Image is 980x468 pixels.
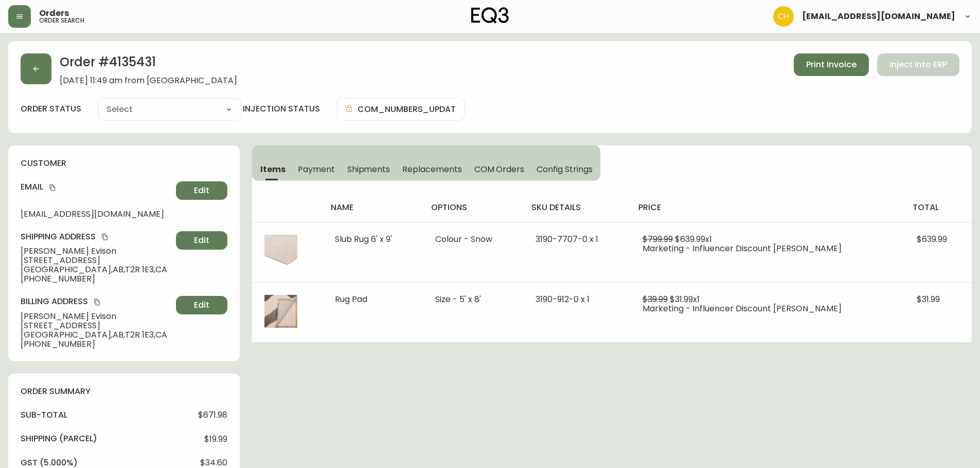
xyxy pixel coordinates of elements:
img: 608a7db9-9e80-40bd-83ed-9854be877969.jpg [264,235,297,268]
li: Colour - Snow [435,235,511,244]
span: [STREET_ADDRESS] [21,321,172,330]
h4: Shipping ( Parcel ) [21,433,97,444]
span: [PERSON_NAME] Evison [21,312,172,321]
h4: customer [21,158,227,169]
img: logo [471,7,509,24]
button: Print Invoice [794,53,869,76]
li: Size - 5' x 8' [435,295,511,304]
h4: name [331,202,415,213]
h4: order summary [21,386,227,397]
button: Edit [176,231,227,250]
span: Replacements [402,164,461,175]
span: $799.99 [643,233,673,245]
span: Shipments [347,164,390,175]
h4: total [913,202,964,213]
span: $39.99 [643,293,668,305]
img: 3297cbf9-8d5c-461b-a8a9-3a5dd7b8f5ac.jpg [264,295,297,328]
span: Rug Pad [335,293,367,305]
h4: Billing Address [21,296,172,307]
h4: sub-total [21,409,67,421]
span: Marketing - Influencer Discount [PERSON_NAME] [643,242,842,254]
span: $639.99 [917,233,947,245]
span: $19.99 [204,435,227,444]
span: Edit [194,299,209,311]
h4: price [638,202,896,213]
span: $34.60 [200,458,227,467]
span: [STREET_ADDRESS] [21,256,172,265]
span: 3190-7707-0 x 1 [536,233,598,245]
span: [PHONE_NUMBER] [21,274,172,284]
span: $31.99 x 1 [670,293,700,305]
h4: options [431,202,515,213]
span: [EMAIL_ADDRESS][DOMAIN_NAME] [802,12,955,21]
span: Items [260,164,286,175]
span: $639.99 x 1 [675,233,712,245]
h4: Email [21,181,172,193]
span: Edit [194,235,209,246]
span: Slub Rug 6' x 9' [335,233,392,245]
button: copy [47,182,58,193]
h2: Order # 4135431 [60,53,237,76]
span: [DATE] 11:49 am from [GEOGRAPHIC_DATA] [60,76,237,85]
span: Marketing - Influencer Discount [PERSON_NAME] [643,303,842,314]
button: Edit [176,181,227,200]
span: Payment [298,164,335,175]
span: Edit [194,185,209,196]
button: Edit [176,296,227,314]
button: copy [92,297,102,307]
span: $31.99 [917,293,940,305]
h4: sku details [531,202,622,213]
span: COM Orders [474,164,525,175]
span: 3190-912-0 x 1 [536,293,590,305]
span: [PHONE_NUMBER] [21,340,172,349]
img: 6288462cea190ebb98a2c2f3c744dd7e [773,6,794,27]
span: Print Invoice [806,59,857,70]
span: [PERSON_NAME] Evison [21,247,172,256]
button: copy [100,232,110,242]
h5: order search [39,17,84,24]
h4: injection status [243,103,320,115]
span: [EMAIL_ADDRESS][DOMAIN_NAME] [21,210,172,219]
label: order status [21,103,81,115]
span: [GEOGRAPHIC_DATA] , AB , T2R 1E3 , CA [21,265,172,274]
span: Orders [39,9,69,17]
span: Config Strings [537,164,592,175]
span: [GEOGRAPHIC_DATA] , AB , T2R 1E3 , CA [21,330,172,340]
span: $671.98 [198,410,227,420]
h4: Shipping Address [21,231,172,242]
